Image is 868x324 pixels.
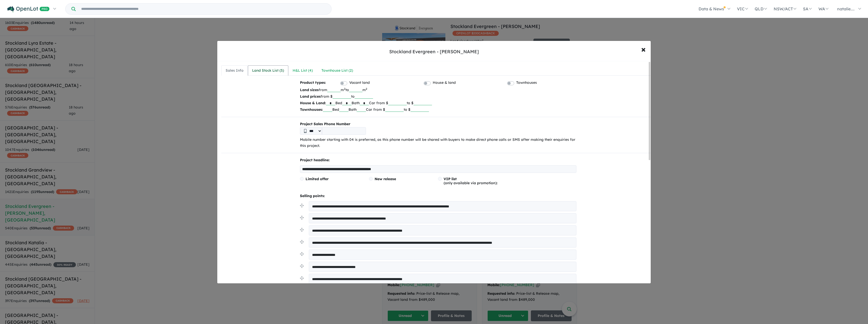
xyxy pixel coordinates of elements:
[300,101,326,105] b: House & Land:
[300,88,319,92] b: Land sizes
[300,80,326,87] b: Product types:
[389,48,479,55] div: Stockland Evergreen - [PERSON_NAME]
[349,80,370,86] label: Vacant land
[300,157,576,163] p: Project headline:
[516,80,537,86] label: Townhouses
[641,44,646,55] span: ×
[293,68,313,74] div: H&L List ( 4 )
[444,177,497,185] span: (only available via promotion):
[7,6,50,12] img: Openlot PRO Logo White
[300,100,576,106] p: Bed Bath Car from $ to $
[300,252,304,256] img: drag.svg
[375,177,396,181] span: New release
[300,121,576,127] b: Project Sales Phone Number
[837,6,855,11] span: natalie....
[300,94,321,99] b: Land prices
[300,106,576,113] p: Bed Bath Car from $ to $
[252,68,284,74] div: Land Stock List ( 5 )
[300,204,304,207] img: drag.svg
[433,80,456,86] label: House & land
[300,240,304,244] img: drag.svg
[366,87,367,91] sup: 2
[300,228,304,232] img: drag.svg
[444,177,457,181] span: VIP list
[300,216,304,220] img: drag.svg
[300,137,576,149] p: Mobile number starting with 04 is preferred, as this phone number will be shared with buyers to m...
[300,87,576,93] p: from m to m
[321,68,353,74] div: Townhouse List ( 2 )
[300,193,576,199] p: Selling points:
[344,87,345,91] sup: 2
[300,93,576,100] p: from $ to
[300,276,304,280] img: drag.svg
[300,107,323,112] b: Townhouses:
[306,177,329,181] span: Limited offer
[304,129,307,133] img: Phone icon
[77,4,330,14] input: Try estate name, suburb, builder or developer
[226,68,244,74] div: Sales Info
[300,264,304,268] img: drag.svg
